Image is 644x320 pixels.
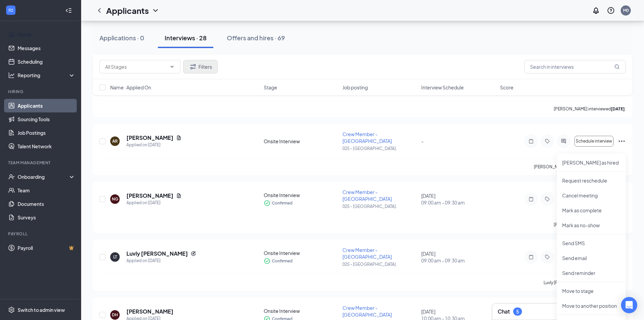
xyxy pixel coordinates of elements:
svg: Tag [543,138,551,144]
p: [PERSON_NAME] interviewed . [554,222,626,228]
span: Name · Applied On [110,84,151,91]
div: Team Management [8,160,74,166]
div: Reporting [18,72,76,79]
span: Interview Schedule [421,84,464,91]
p: Luvly [PERSON_NAME] interviewed . [544,280,626,285]
button: Filter Filters [183,60,218,73]
div: NG [112,196,118,202]
svg: QuestionInfo [607,6,615,15]
a: Job Postings [18,126,75,140]
div: [DATE] [421,192,496,206]
div: Onsite Interview [264,250,338,256]
a: Home [18,28,75,41]
svg: Ellipses [618,137,626,145]
svg: CheckmarkCircle [264,200,270,207]
div: AR [112,138,118,144]
svg: CheckmarkCircle [264,258,270,264]
svg: ChevronDown [169,64,175,69]
div: Applied on [DATE] [126,257,196,264]
div: Switch to admin view [18,306,65,313]
span: Crew Member - [GEOGRAPHIC_DATA] [342,189,392,202]
h5: Luvly [PERSON_NAME] [126,250,188,257]
svg: Note [527,254,535,260]
p: 025 - [GEOGRAPHIC_DATA]. [342,261,417,267]
a: Documents [18,197,75,211]
span: Stage [264,84,277,91]
svg: Document [176,135,182,141]
a: PayrollCrown [18,241,75,255]
div: Onsite Interview [264,138,338,145]
svg: Collapse [65,7,72,14]
svg: Tag [543,254,551,260]
a: Talent Network [18,140,75,153]
svg: MagnifyingGlass [614,64,620,69]
svg: Reapply [191,251,196,256]
div: M0 [623,7,629,13]
div: Applications · 0 [99,34,144,42]
svg: ChevronDown [151,6,160,15]
a: Sourcing Tools [18,112,75,126]
div: 5 [516,309,519,315]
div: Offers and hires · 69 [227,34,285,42]
p: 025 - [GEOGRAPHIC_DATA]. [342,204,417,209]
span: Schedule interview [576,139,612,144]
svg: Tag [543,196,551,202]
div: Onsite Interview [264,192,338,198]
span: Confirmed [272,200,292,207]
a: Surveys [18,211,75,224]
svg: Note [527,138,535,144]
h3: Chat [498,308,510,315]
span: 09:00 am - 09:30 am [421,257,496,264]
svg: Analysis [8,72,15,79]
svg: Settings [8,306,15,313]
div: Hiring [8,89,74,94]
div: Onboarding [18,173,70,180]
span: Job posting [342,84,368,91]
div: LT [113,254,117,260]
div: Applied on [DATE] [126,199,182,206]
span: - [421,138,424,144]
input: Search in interviews [524,60,626,73]
svg: ActiveChat [559,138,568,144]
a: Applicants [18,99,75,112]
div: Interviews · 28 [165,34,207,42]
svg: Notifications [592,6,600,15]
h5: [PERSON_NAME] [126,134,173,142]
h5: [PERSON_NAME] [126,308,173,315]
svg: Document [176,193,182,198]
span: Score [500,84,514,91]
button: Schedule interview [574,136,614,147]
div: Open Intercom Messenger [621,297,637,313]
div: Payroll [8,231,74,237]
div: DH [112,312,118,318]
svg: ChevronLeft [95,6,103,15]
a: Messages [18,41,75,55]
svg: Filter [189,63,197,71]
h1: Applicants [106,5,149,16]
span: Crew Member - [GEOGRAPHIC_DATA] [342,131,392,144]
a: Scheduling [18,55,75,68]
svg: WorkstreamLogo [7,7,14,14]
p: [PERSON_NAME] has applied more than . [534,164,626,170]
div: Applied on [DATE] [126,142,182,148]
span: 09:00 am - 09:30 am [421,199,496,206]
div: Onsite Interview [264,307,338,314]
p: 025 - [GEOGRAPHIC_DATA]. [342,146,417,151]
span: Crew Member - [GEOGRAPHIC_DATA] [342,305,392,318]
input: All Stages [105,63,167,70]
h5: [PERSON_NAME] [126,192,173,199]
svg: UserCheck [8,173,15,180]
svg: Note [527,196,535,202]
span: Crew Member - [GEOGRAPHIC_DATA] [342,247,392,260]
p: [PERSON_NAME] interviewed . [554,106,626,112]
a: Team [18,184,75,197]
div: [DATE] [421,250,496,264]
b: [DATE] [611,106,625,111]
span: Confirmed [272,258,292,264]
